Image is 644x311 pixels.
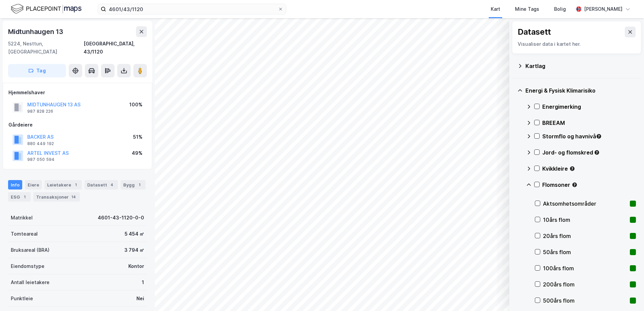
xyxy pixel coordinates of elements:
[8,89,147,97] div: Hjemmelshaver
[8,192,31,202] div: ESG
[542,181,636,189] div: Flomsoner
[142,278,144,286] div: 1
[84,40,147,56] div: [GEOGRAPHIC_DATA], 43/1120
[518,27,551,37] div: Datasett
[515,5,539,13] div: Mine Tags
[610,279,644,311] iframe: Chat Widget
[543,297,627,305] div: 500års flom
[543,280,627,288] div: 200års flom
[108,181,115,188] div: 4
[44,180,82,189] div: Leietakere
[8,26,65,37] div: Midtunhaugen 13
[27,141,54,146] div: 880 449 192
[8,180,22,189] div: Info
[11,278,50,286] div: Antall leietakere
[136,181,143,188] div: 1
[554,5,566,13] div: Bolig
[11,295,33,303] div: Punktleie
[106,4,278,14] input: Søk på adresse, matrikkel, gårdeiere, leietakere eller personer
[543,216,627,224] div: 10års flom
[98,214,144,222] div: 4601-43-1120-0-0
[542,103,636,111] div: Energimerking
[33,192,80,202] div: Transaksjoner
[72,181,79,188] div: 1
[27,157,55,162] div: 987 050 594
[543,264,627,272] div: 100års flom
[136,295,144,303] div: Nei
[11,246,50,254] div: Bruksareal (BRA)
[542,165,636,173] div: Kvikkleire
[525,87,636,95] div: Energi & Fysisk Klimarisiko
[491,5,500,13] div: Kart
[543,200,627,208] div: Aktsomhetsområder
[594,149,600,155] div: Tooltip anchor
[569,166,575,172] div: Tooltip anchor
[85,180,118,189] div: Datasett
[8,64,66,77] button: Tag
[542,148,636,157] div: Jord- og flomskred
[25,180,42,189] div: Eiere
[125,230,144,238] div: 5 454 ㎡
[596,133,602,139] div: Tooltip anchor
[11,262,44,270] div: Eiendomstype
[518,40,636,48] div: Visualiser data i kartet her.
[132,149,142,157] div: 49%
[11,230,38,238] div: Tomteareal
[121,180,146,189] div: Bygg
[542,132,636,140] div: Stormflo og havnivå
[27,109,53,114] div: 987 828 226
[584,5,622,13] div: [PERSON_NAME]
[124,246,144,254] div: 3 794 ㎡
[70,194,77,200] div: 14
[11,3,82,15] img: logo.f888ab2527a4732fd821a326f86c7f29.svg
[525,62,636,70] div: Kartlag
[21,194,28,200] div: 1
[128,262,144,270] div: Kontor
[542,119,636,127] div: BREEAM
[8,121,147,129] div: Gårdeiere
[11,214,33,222] div: Matrikkel
[572,182,578,188] div: Tooltip anchor
[133,133,142,141] div: 51%
[129,101,142,109] div: 100%
[543,248,627,256] div: 50års flom
[543,232,627,240] div: 20års flom
[8,40,84,56] div: 5224, Nesttun, [GEOGRAPHIC_DATA]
